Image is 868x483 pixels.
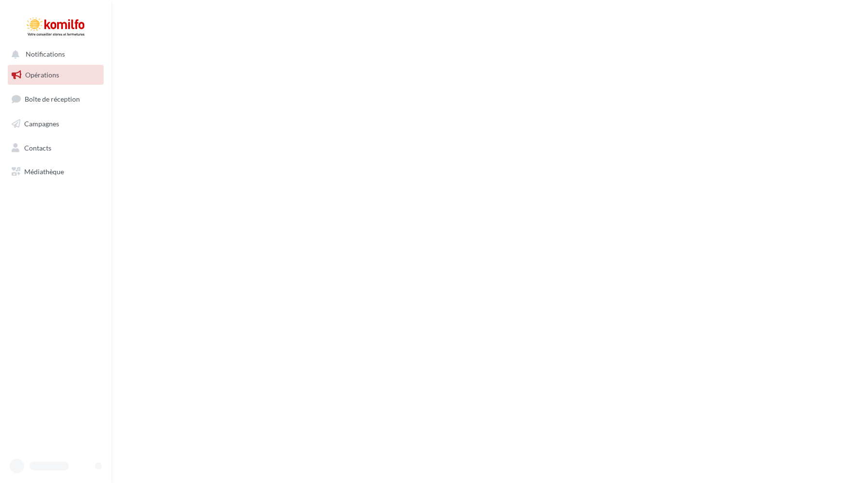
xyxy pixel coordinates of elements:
[6,162,106,182] a: Médiathèque
[25,95,80,103] span: Boîte de réception
[26,50,65,59] span: Notifications
[6,65,106,85] a: Opérations
[6,89,106,109] a: Boîte de réception
[6,138,106,158] a: Contacts
[24,120,59,128] span: Campagnes
[6,114,106,134] a: Campagnes
[24,167,64,176] span: Médiathèque
[25,71,59,79] span: Opérations
[24,143,51,151] span: Contacts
